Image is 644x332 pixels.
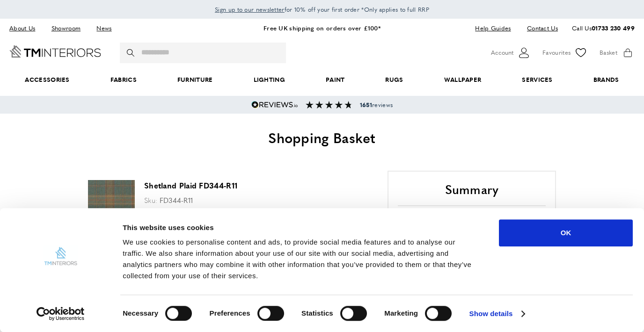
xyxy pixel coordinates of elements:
[88,180,135,227] img: Shetland Plaid FD344-R11
[360,101,393,108] span: reviews
[573,65,639,94] a: Brands
[89,22,118,35] a: News
[384,309,418,317] strong: Marketing
[210,309,250,317] strong: Preferences
[123,309,158,317] strong: Necessary
[306,101,352,108] img: Reviews section
[251,101,298,108] img: Reviews.io 5 stars
[491,46,531,60] button: Customer Account
[123,237,478,281] div: We use cookies to personalise content and ads, to provide social media features and to analyse ou...
[592,23,635,32] a: 01733 230 499
[144,195,157,205] span: Sku:
[542,46,588,60] a: Favourites
[9,22,42,35] a: About Us
[263,23,381,32] a: Free UK shipping on orders over £100*
[572,23,635,33] p: Call Us
[144,180,237,191] a: Shetland Plaid FD344-R11
[44,245,78,267] img: logo
[127,43,136,63] button: Search
[365,65,424,94] a: Rugs
[398,181,546,206] h2: Summary
[301,309,333,317] strong: Statistics
[468,22,518,35] a: Help Guides
[499,219,633,246] button: OK
[215,5,285,14] a: Sign up to our newsletter
[44,22,88,35] a: Showroom
[233,65,305,94] a: Lighting
[305,65,365,94] a: Paint
[90,65,157,94] a: Fabrics
[542,48,571,58] span: Favourites
[424,65,502,94] a: Wallpaper
[215,5,429,14] span: for 10% off your first order *Only applies to full RRP
[5,65,90,94] span: Accessories
[469,307,525,321] a: Show details
[268,127,376,147] span: Shopping Basket
[160,195,193,205] span: FD344-R11
[360,101,372,109] strong: 1651
[491,48,513,58] span: Account
[9,45,101,58] a: Go to Home page
[20,307,102,321] a: Usercentrics Cookiebot - opens in a new window
[157,65,233,94] a: Furniture
[123,222,478,233] div: This website uses cookies
[520,22,558,35] a: Contact Us
[502,65,573,94] a: Services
